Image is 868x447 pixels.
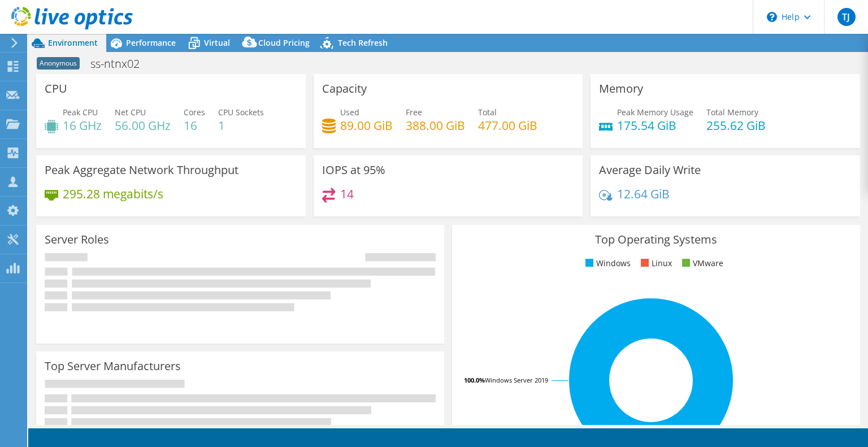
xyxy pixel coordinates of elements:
h3: Capacity [322,83,367,95]
span: CPU Sockets [218,107,264,118]
h1: ss-ntnx02 [85,58,157,70]
h3: Server Roles [45,233,109,246]
h3: Top Server Manufacturers [45,360,181,372]
span: Net CPU [115,107,146,118]
h4: 295.28 megabits/s [63,188,163,200]
span: Free [406,107,422,118]
span: Anonymous [37,57,80,70]
h3: Top Operating Systems [461,233,852,246]
span: Virtual [204,37,230,48]
h3: Memory [599,83,643,95]
h4: 388.00 GiB [406,119,465,132]
span: Tech Refresh [338,37,388,48]
li: VMware [679,257,723,270]
h4: 16 GHz [63,119,102,132]
h3: Peak Aggregate Network Throughput [45,164,238,176]
h4: 255.62 GiB [706,119,766,132]
h4: 56.00 GHz [115,119,171,132]
span: Used [340,107,359,118]
tspan: 100.0% [464,376,485,384]
span: Cloud Pricing [258,37,310,48]
h4: 477.00 GiB [478,119,537,132]
h4: 16 [184,119,205,132]
li: Linux [638,257,672,270]
h3: IOPS at 95% [322,164,385,176]
span: Performance [126,37,176,48]
span: TJ [837,8,856,26]
span: Peak CPU [63,107,98,118]
h3: CPU [45,83,67,95]
h4: 1 [218,119,264,132]
span: Total Memory [706,107,758,118]
h4: 89.00 GiB [340,119,393,132]
h4: 12.64 GiB [617,188,670,200]
li: Windows [583,257,631,270]
h4: 14 [340,188,354,200]
svg: \n [767,12,777,22]
span: Peak Memory Usage [617,107,693,118]
tspan: Windows Server 2019 [485,376,548,384]
span: Total [478,107,497,118]
span: Cores [184,107,205,118]
span: Environment [48,37,98,48]
h3: Average Daily Write [599,164,701,176]
h4: 175.54 GiB [617,119,693,132]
